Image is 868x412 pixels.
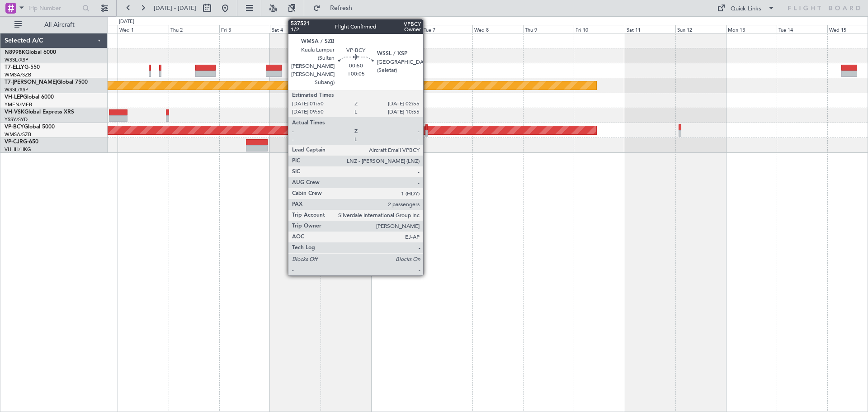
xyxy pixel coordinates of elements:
div: Thu 9 [523,25,574,33]
a: VP-BCYGlobal 5000 [5,124,55,130]
div: Sat 4 [270,25,321,33]
a: N8998KGlobal 6000 [5,50,56,55]
button: Quick Links [712,1,779,15]
span: VP-BCY [5,124,24,130]
span: VH-LEP [5,95,23,100]
div: Tue 7 [422,25,472,33]
a: VH-LEPGlobal 6000 [5,95,54,100]
a: T7-[PERSON_NAME]Global 7500 [5,80,88,85]
div: Fri 3 [219,25,270,33]
button: Refresh [309,1,363,15]
div: Thu 2 [169,25,219,33]
a: YSSY/SYD [5,116,28,123]
a: WSSL/XSP [5,57,28,63]
span: VH-VSK [5,109,24,115]
div: Sat 11 [625,25,675,33]
a: VH-VSKGlobal Express XRS [5,109,74,115]
div: Mon 13 [726,25,777,33]
span: T7-[PERSON_NAME] [5,80,57,85]
span: VP-CJR [5,139,23,145]
div: No Crew [295,109,316,122]
div: Tue 14 [777,25,827,33]
div: Sun 5 [321,25,371,33]
span: Refresh [322,5,360,11]
div: Sun 12 [675,25,726,33]
div: Wed 1 [118,25,168,33]
button: All Aircraft [10,18,98,32]
a: WMSA/SZB [5,71,31,78]
div: Quick Links [731,5,761,14]
a: WMSA/SZB [5,131,31,138]
div: [DATE] [119,18,134,26]
a: YMEN/MEB [5,101,32,108]
div: Wed 8 [472,25,523,33]
a: VHHH/HKG [5,146,31,153]
span: All Aircraft [24,22,95,28]
span: [DATE] - [DATE] [154,4,196,12]
a: T7-ELLYG-550 [5,65,40,70]
div: Fri 10 [574,25,624,33]
a: WSSL/XSP [5,86,28,93]
span: T7-ELLY [5,65,24,70]
span: N8998K [5,50,25,55]
a: VP-CJRG-650 [5,139,38,145]
input: Trip Number [28,1,80,15]
div: Mon 6 [371,25,422,33]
